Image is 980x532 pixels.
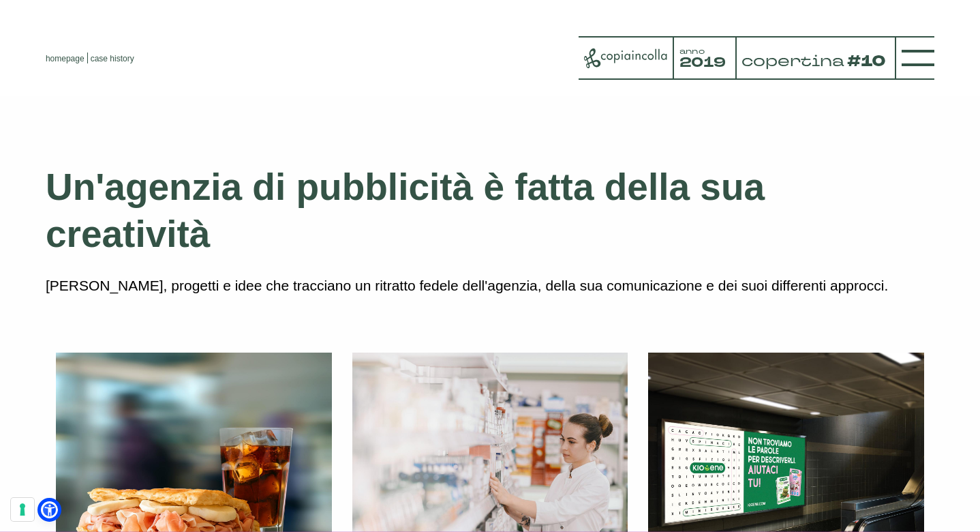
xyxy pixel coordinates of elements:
[46,274,934,297] p: [PERSON_NAME], progetti e idee che tracciano un ritratto fedele dell'agenzia, della sua comunicaz...
[679,46,705,57] tspan: anno
[46,54,85,63] a: homepage
[741,50,844,71] tspan: copertina
[11,498,34,521] button: Le tue preferenze relative al consenso per le tecnologie di tracciamento
[41,501,58,518] a: Open Accessibility Menu
[46,164,934,258] h1: Un'agenzia di pubblicità è fatta della sua creatività
[679,53,726,72] tspan: 2019
[91,54,134,63] span: case history
[847,50,886,72] tspan: #10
